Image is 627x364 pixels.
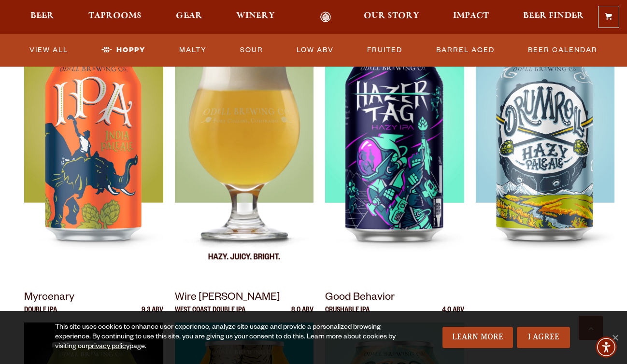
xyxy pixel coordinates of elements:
span: Beer [30,12,54,20]
img: Drumroll [476,37,615,278]
a: privacy policy [88,343,129,351]
a: Beer [24,12,60,23]
a: IPA IPA 7.0 ABV IPA IPA [24,4,163,278]
a: View All [26,39,72,61]
p: Wire [PERSON_NAME] [175,290,314,307]
a: Barrel Aged [432,39,499,61]
p: Crushable IPA [325,307,370,322]
p: 8.0 ABV [291,307,313,322]
p: Double IPA [24,307,57,322]
a: Malty [175,39,211,61]
a: Hoppy [98,39,149,61]
a: Odell Home [307,12,343,23]
a: Low ABV [293,39,338,61]
img: Hazer Tag [325,37,464,278]
a: Fruited [363,39,406,61]
p: 9.3 ABV [142,307,163,322]
div: This site uses cookies to enhance user experience, analyze site usage and provide a personalized ... [55,323,402,352]
img: IPA [24,37,163,278]
p: Good Behavior [325,290,464,307]
a: Sour [236,39,267,61]
a: I Agree [517,327,570,348]
span: Gear [176,12,202,20]
img: Mountain Standard [175,37,314,278]
a: Taprooms [82,12,148,23]
span: Taprooms [88,12,142,20]
a: Hazer Tag Hazy IPA 6 ABV Hazer Tag Hazer Tag [325,4,464,278]
div: Accessibility Menu [596,336,617,358]
p: West Coast Double IPA [175,307,245,322]
a: Beer Finder [517,12,590,23]
p: 4.0 ABV [442,307,464,322]
a: Impact [447,12,495,23]
a: Mountain Standard Mountain Style IPA 6.5 ABV Mountain Standard Mountain Standard [175,4,314,278]
span: Impact [453,12,489,20]
span: Beer Finder [523,12,584,20]
a: Gear [170,12,209,23]
p: Myrcenary [24,290,163,307]
a: Beer Calendar [524,39,601,61]
span: Our Story [364,12,419,20]
a: Winery [230,12,281,23]
a: Drumroll Hazy Pale Ale 5 ABV Drumroll Drumroll [476,4,615,278]
a: Our Story [357,12,426,23]
span: Winery [236,12,275,20]
a: Learn More [442,327,513,348]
